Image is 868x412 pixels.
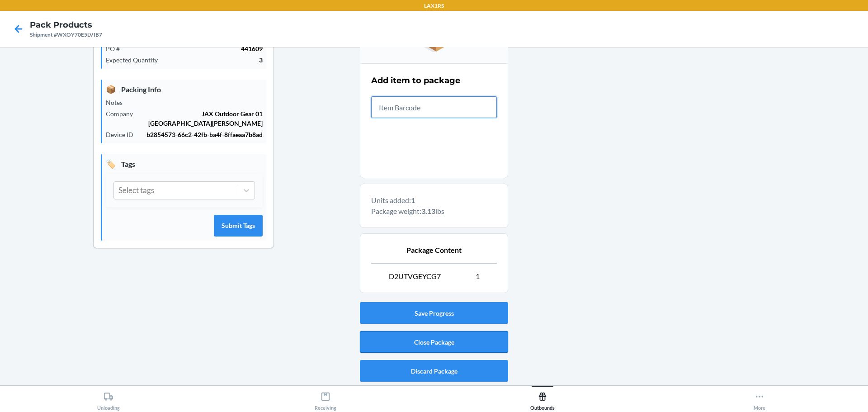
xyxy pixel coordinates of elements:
[371,75,460,86] h2: Add item to package
[106,55,165,65] p: Expected Quantity
[424,2,444,10] p: LAX1RS
[360,302,508,324] button: Save Progress
[315,388,336,411] div: Receiving
[434,386,651,411] button: Outbounds
[106,158,116,170] span: 🏷️
[371,96,497,118] input: Item Barcode
[406,245,462,256] span: Package Content
[106,83,263,95] p: Packing Info
[651,386,868,411] button: More
[106,44,127,53] p: PO #
[476,271,480,282] span: 1
[30,31,102,39] div: Shipment #WXOY70E5LVIB7
[30,19,102,31] h4: Pack Products
[106,109,140,118] p: Company
[97,388,120,411] div: Unloading
[411,196,415,204] b: 1
[360,331,508,353] button: Close Package
[106,83,116,95] span: 📦
[214,215,263,237] button: Submit Tags
[371,206,497,217] p: Package weight: lbs
[127,44,263,53] p: 441609
[165,55,263,65] p: 3
[389,271,441,282] span: D2UTVGEYCG7
[141,130,263,139] p: b2854573-66c2-42fb-ba4f-8ffaeaa7b8ad
[118,185,154,196] div: Select tags
[754,388,765,411] div: More
[371,195,497,206] p: Units added:
[530,388,555,411] div: Outbounds
[360,360,508,382] button: Discard Package
[106,98,130,107] p: Notes
[140,109,263,128] p: JAX Outdoor Gear 01 [GEOGRAPHIC_DATA][PERSON_NAME]
[217,386,434,411] button: Receiving
[106,130,141,139] p: Device ID
[106,158,263,170] p: Tags
[421,207,435,215] b: 3.13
